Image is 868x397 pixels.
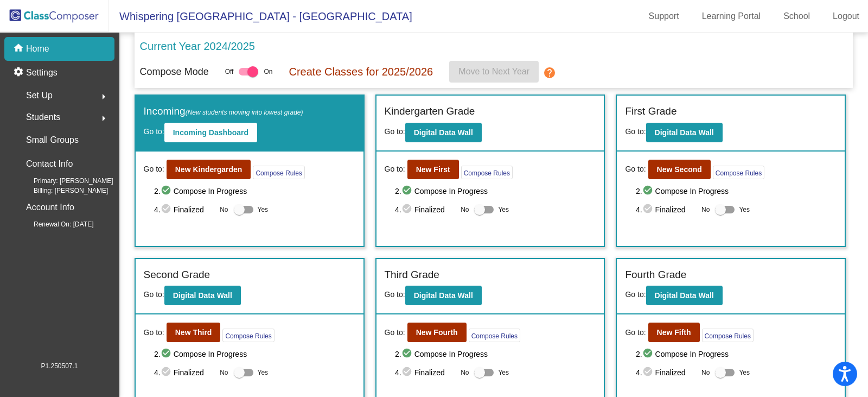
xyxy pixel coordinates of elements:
button: Incoming Dashboard [164,123,257,142]
span: Renewal On: [DATE] [16,219,93,229]
label: Incoming [144,104,303,119]
a: Learning Portal [693,8,770,25]
span: Set Up [26,88,53,103]
span: 2. Compose In Progress [636,185,837,198]
span: 4. Finalized [154,203,214,216]
span: Whispering [GEOGRAPHIC_DATA] - [GEOGRAPHIC_DATA] [108,8,412,25]
button: New First [407,160,459,179]
span: Go to: [625,127,646,136]
b: New Kindergarden [175,165,242,174]
span: Yes [498,203,509,216]
span: Yes [739,366,750,379]
span: Yes [739,203,750,216]
mat-icon: arrow_right [97,90,110,103]
mat-icon: check_circle [161,366,174,379]
span: 2. Compose In Progress [636,348,837,361]
button: New Kindergarden [167,160,251,179]
p: Settings [26,66,58,79]
span: 4. Finalized [395,203,455,216]
p: Contact Info [26,156,73,172]
b: New Fifth [657,328,691,337]
button: New Second [648,160,711,179]
span: 4. Finalized [395,366,455,379]
span: Go to: [625,163,646,175]
span: Yes [258,203,269,216]
b: Digital Data Wall [414,128,473,137]
button: New Fifth [648,323,700,342]
b: Digital Data Wall [173,291,232,300]
mat-icon: home [13,42,26,55]
button: Digital Data Wall [646,286,723,305]
button: Compose Rules [461,166,513,179]
mat-icon: help [543,66,556,79]
span: Go to: [385,327,405,338]
b: New First [416,165,450,174]
span: Go to: [144,290,164,299]
span: No [220,205,228,215]
span: Go to: [144,163,164,175]
p: Account Info [26,200,74,215]
b: New Third [175,328,212,337]
a: Logout [824,8,868,25]
p: Create Classes for 2025/2026 [289,64,433,80]
p: Compose Mode [140,65,209,79]
b: Digital Data Wall [655,128,714,137]
span: Go to: [385,127,405,136]
a: Support [640,8,688,25]
span: Go to: [625,290,646,299]
span: 4. Finalized [636,366,696,379]
label: Fourth Grade [625,267,686,283]
mat-icon: check_circle [642,185,655,198]
mat-icon: arrow_right [97,112,110,125]
button: Compose Rules [253,166,304,179]
button: Compose Rules [469,329,520,342]
span: No [220,368,228,377]
span: 4. Finalized [154,366,214,379]
b: New Fourth [416,328,458,337]
label: First Grade [625,104,676,119]
span: Go to: [385,163,405,175]
b: Incoming Dashboard [173,128,248,137]
span: Off [225,67,234,77]
span: Go to: [144,327,164,338]
p: Home [26,42,49,55]
span: 2. Compose In Progress [154,348,355,361]
mat-icon: check_circle [161,185,174,198]
span: (New students moving into lowest grade) [186,109,303,116]
span: Yes [498,366,509,379]
a: School [775,8,819,25]
span: Move to Next Year [458,67,529,76]
label: Third Grade [385,267,439,283]
button: Digital Data Wall [164,286,241,305]
mat-icon: check_circle [642,203,655,216]
button: Compose Rules [713,166,764,179]
mat-icon: check_circle [161,203,174,216]
span: 2. Compose In Progress [395,185,596,198]
span: 2. Compose In Progress [395,348,596,361]
span: Yes [258,366,269,379]
button: Compose Rules [222,329,274,342]
label: Kindergarten Grade [385,104,475,119]
span: 2. Compose In Progress [154,185,355,198]
mat-icon: check_circle [401,185,414,198]
span: Go to: [625,327,646,338]
button: Digital Data Wall [405,286,482,305]
span: No [701,368,710,377]
mat-icon: check_circle [161,348,174,361]
mat-icon: check_circle [401,348,414,361]
button: Digital Data Wall [405,123,482,142]
mat-icon: check_circle [642,348,655,361]
button: Compose Rules [702,329,754,342]
span: Billing: [PERSON_NAME] [16,186,108,196]
span: Go to: [385,290,405,299]
span: No [461,205,469,215]
span: No [701,205,710,215]
b: New Second [657,165,702,174]
mat-icon: settings [13,66,26,79]
button: New Third [167,323,221,342]
p: Small Groups [26,133,79,148]
span: 4. Finalized [636,203,696,216]
mat-icon: check_circle [642,366,655,379]
label: Second Grade [144,267,210,283]
b: Digital Data Wall [414,291,473,300]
